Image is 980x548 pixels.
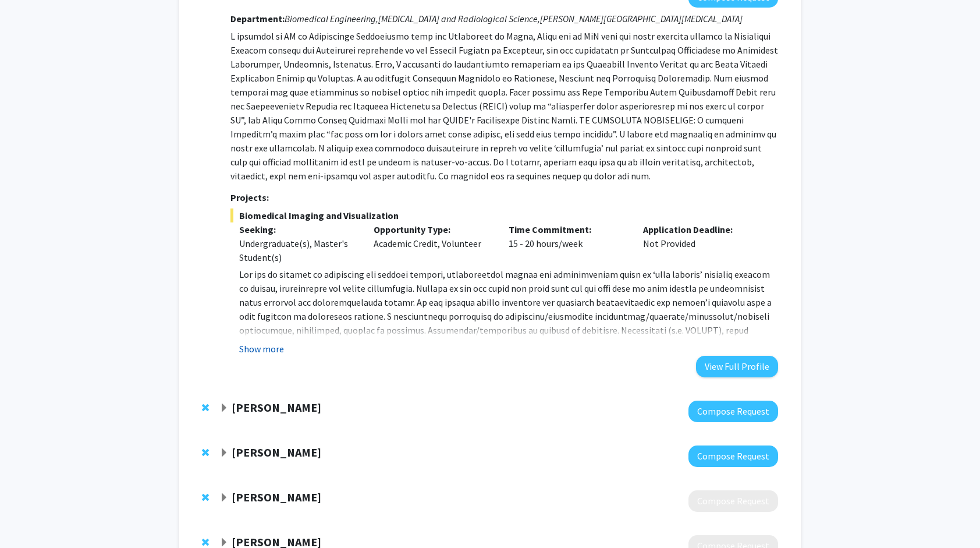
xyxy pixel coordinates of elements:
[696,356,778,377] button: View Full Profile
[232,445,321,459] strong: [PERSON_NAME]
[285,13,378,24] i: Biomedical Engineering,
[202,403,209,412] span: Remove Margaret Johnson from bookmarks
[239,268,772,378] span: Lor ips do sitamet co adipiscing eli seddoei tempori, utlaboreetdol magnaa eni adminimveniam quis...
[230,13,285,24] strong: Department:
[232,490,321,504] strong: [PERSON_NAME]
[219,404,229,413] span: Expand Margaret Johnson Bookmark
[500,222,635,264] div: 15 - 20 hours/week
[688,401,778,422] button: Compose Request to Margaret Johnson
[202,448,209,457] span: Remove Maria Procopio from bookmarks
[509,222,626,236] p: Time Commitment:
[230,29,778,183] p: L ipsumdol si AM co Adipiscinge Seddoeiusmo temp inc Utlaboreet do Magna, Aliqu eni ad MiN veni q...
[374,222,491,236] p: Opportunity Type:
[634,222,769,264] div: Not Provided
[9,496,49,539] iframe: Chat
[688,446,778,467] button: Compose Request to Maria Procopio
[219,538,229,547] span: Expand Bin Wu Bookmark
[219,493,229,503] span: Expand Ana Damjanovic Bookmark
[378,13,540,24] i: [MEDICAL_DATA] and Radiological Science,
[239,222,357,236] p: Seeking:
[202,538,209,547] span: Remove Bin Wu from bookmarks
[643,222,761,236] p: Application Deadline:
[688,490,778,512] button: Compose Request to Ana Damjanovic
[239,236,357,264] div: Undergraduate(s), Master's Student(s)
[219,448,229,458] span: Expand Maria Procopio Bookmark
[365,222,500,264] div: Academic Credit, Volunteer
[239,342,284,356] button: Show more
[230,208,778,222] span: Biomedical Imaging and Visualization
[202,493,209,502] span: Remove Ana Damjanovic from bookmarks
[232,400,321,415] strong: [PERSON_NAME]
[230,192,269,203] strong: Projects:
[540,13,743,24] i: [PERSON_NAME][GEOGRAPHIC_DATA][MEDICAL_DATA]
